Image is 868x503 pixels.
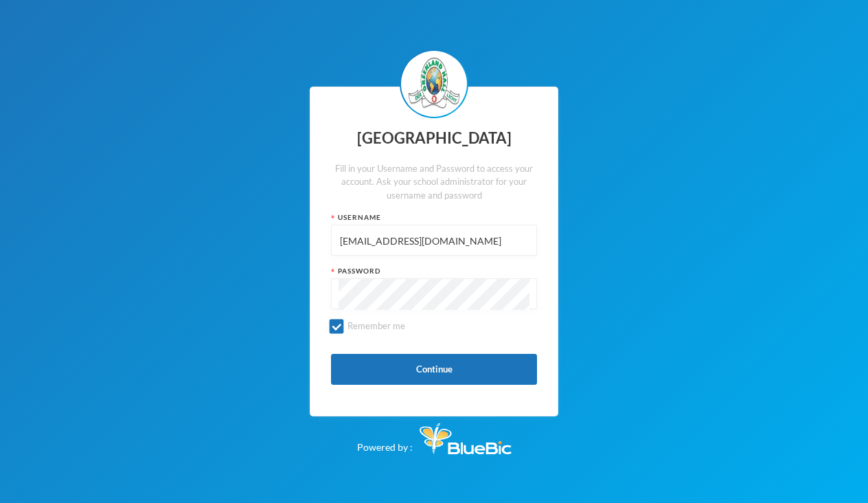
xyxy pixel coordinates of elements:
[420,423,512,454] img: Bluebic
[357,416,512,454] div: Powered by :
[331,266,537,276] div: Password
[331,354,537,385] button: Continue
[342,320,411,331] span: Remember me
[331,125,537,152] div: [GEOGRAPHIC_DATA]
[331,162,537,203] div: Fill in your Username and Password to access your account. Ask your school administrator for your...
[331,212,537,223] div: Username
